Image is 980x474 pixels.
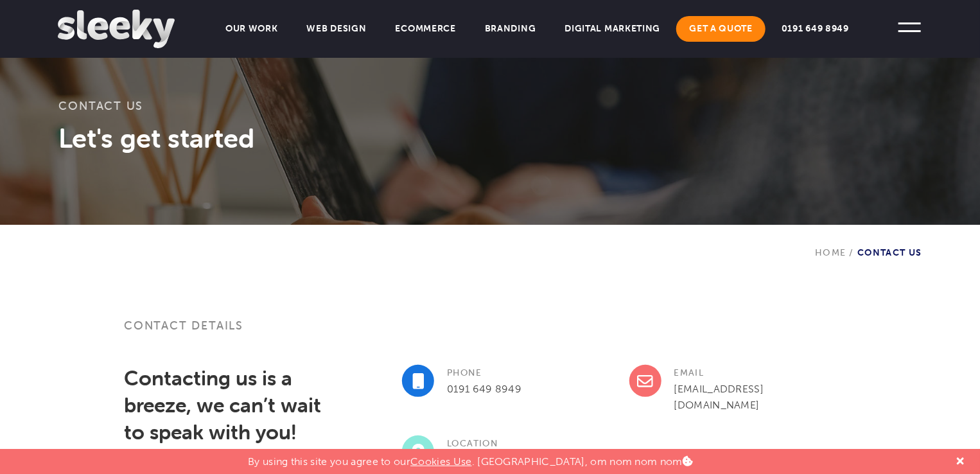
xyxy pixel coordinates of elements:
a: Home [815,247,846,258]
img: mobile-solid.svg [412,373,424,389]
a: Get A Quote [676,16,766,42]
a: Web Design [294,16,380,42]
h1: Contact Us [58,100,922,122]
a: 0191 649 8949 [447,383,521,395]
h3: Contact details [124,318,856,349]
a: Branding [472,16,549,42]
img: envelope-regular.svg [637,373,653,389]
a: Cookies Use [410,455,472,468]
img: location-dot-solid.svg [412,444,424,460]
a: [EMAIL_ADDRESS][DOMAIN_NAME] [674,383,764,411]
h3: Phone [402,365,606,381]
h3: Location [402,435,606,452]
a: Digital Marketing [552,16,674,42]
a: 0191 649 8949 [769,16,862,42]
h3: Email [629,365,834,381]
img: Sleeky Web Design Newcastle [58,10,175,48]
span: / [846,247,857,258]
a: Our Work [213,16,291,42]
a: Ecommerce [383,16,469,42]
h3: Let's get started [58,122,922,154]
p: By using this site you agree to our . [GEOGRAPHIC_DATA], om nom nom nom [248,449,693,468]
div: Contact Us [815,225,922,258]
